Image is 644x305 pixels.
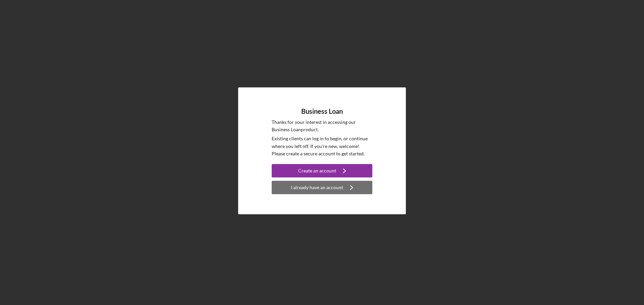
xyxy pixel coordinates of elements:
[291,181,343,194] div: I already have an account
[272,164,372,179] a: Create an account
[298,164,336,177] div: Create an account
[272,164,372,177] button: Create an account
[272,181,372,194] button: I already have an account
[272,119,372,134] p: Thanks for your interest in accessing our Business Loan product.
[301,107,343,115] h4: Business Loan
[272,135,372,157] p: Existing clients can log in to begin, or continue where you left off. If you're new, welcome! Ple...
